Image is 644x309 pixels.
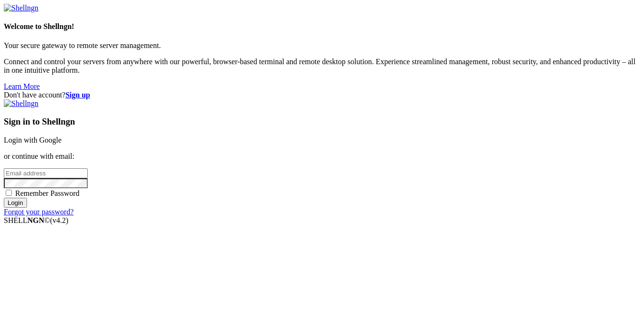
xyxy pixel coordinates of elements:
a: Sign up [65,91,90,99]
input: Email address [4,168,88,178]
a: Login with Google [4,136,62,144]
a: Learn More [4,82,40,90]
h3: Sign in to Shellngn [4,116,640,127]
span: 4.2.0 [50,216,69,224]
input: Remember Password [6,190,12,196]
span: SHELL © [4,216,68,224]
input: Login [4,198,27,208]
p: or continue with email: [4,152,640,161]
p: Your secure gateway to remote server management. [4,41,640,50]
b: NGN [28,216,45,224]
span: Remember Password [15,189,80,197]
p: Connect and control your servers from anywhere with our powerful, browser-based terminal and remo... [4,58,640,75]
div: Don't have account? [4,91,640,99]
h4: Welcome to Shellngn! [4,22,640,31]
a: Forgot your password? [4,208,74,216]
img: Shellngn [4,4,38,12]
img: Shellngn [4,99,38,108]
